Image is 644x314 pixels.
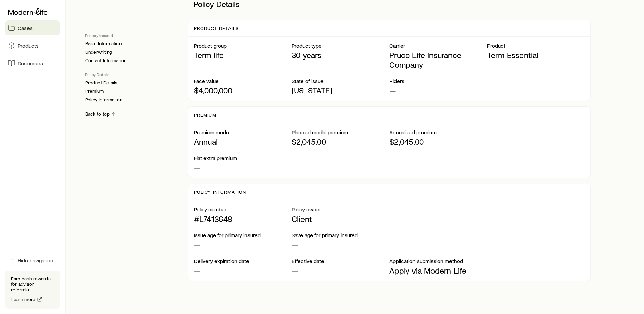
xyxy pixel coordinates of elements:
p: — [194,163,292,172]
a: Contact Information [85,58,127,64]
p: Planned modal premium [292,129,389,136]
p: #L7413649 [194,214,292,224]
p: [US_STATE] [292,86,389,95]
p: Effective date [292,258,389,264]
p: Pruco Life Insurance Company [389,50,487,69]
p: Premium [194,112,216,118]
p: Issue age for primary insured [194,232,292,239]
p: Client [292,214,389,224]
p: $4,000,000 [194,86,292,95]
span: Products [18,42,39,49]
a: Basic Information [85,41,122,47]
p: Product [487,42,585,49]
a: Back to top [85,111,117,117]
button: Hide navigation [5,253,60,268]
p: — [194,266,292,275]
a: Product Details [85,80,118,86]
p: Primary Insured [85,33,177,38]
p: Apply via Modern Life [389,266,487,275]
p: $2,045.00 [292,137,389,146]
span: Cases [18,24,33,31]
p: Annual [194,137,292,146]
p: — [389,86,487,95]
p: Face value [194,77,292,84]
p: Term life [194,50,292,60]
p: — [194,240,292,249]
p: Policy Information [194,189,246,195]
p: Flat extra premium [194,155,292,161]
p: Policy owner [292,206,389,213]
p: Premium mode [194,129,292,136]
p: Policy Details [85,72,177,77]
p: Riders [389,77,487,84]
span: Resources [18,60,43,67]
p: Earn cash rewards for advisor referrals. [11,276,54,292]
p: Product type [292,42,389,49]
p: $2,045.00 [389,137,487,146]
a: Policy Information [85,97,123,103]
p: Product Details [194,25,238,31]
span: Hide navigation [18,257,53,264]
div: Earn cash rewards for advisor referrals.Learn more [5,271,60,309]
a: Products [5,38,60,53]
p: Delivery expiration date [194,258,292,264]
p: Annualized premium [389,129,487,136]
span: Learn more [11,297,36,302]
p: — [292,240,389,249]
p: Product group [194,42,292,49]
p: Term Essential [487,50,585,60]
a: Premium [85,88,104,94]
p: Save age for primary insured [292,232,389,239]
p: State of issue [292,77,389,84]
p: Application submission method [389,258,487,264]
p: Policy number [194,206,292,213]
p: 30 years [292,50,389,60]
a: Cases [5,20,60,35]
a: Underwriting [85,49,112,55]
p: Carrier [389,42,487,49]
p: — [292,266,389,275]
a: Resources [5,56,60,71]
